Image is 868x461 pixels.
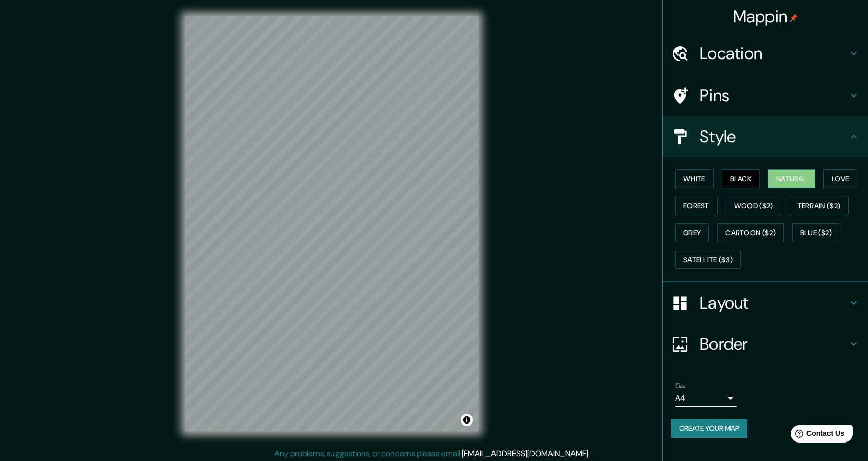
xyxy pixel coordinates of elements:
[777,421,857,450] iframe: Help widget launcher
[590,448,591,460] div: .
[768,169,815,188] button: Natural
[733,6,798,27] h4: Mappin
[675,223,709,242] button: Grey
[717,223,784,242] button: Cartoon ($2)
[675,390,737,407] div: A4
[790,197,849,216] button: Terrain ($2)
[663,116,868,157] div: Style
[591,448,594,460] div: .
[663,323,868,364] div: Border
[663,33,868,74] div: Location
[700,293,847,313] h4: Layout
[675,381,686,390] label: Size
[700,126,847,147] h4: Style
[700,334,847,354] h4: Border
[675,251,741,270] button: Satellite ($3)
[790,14,798,22] img: pin-icon.png
[792,223,840,242] button: Blue ($2)
[462,448,588,459] a: [EMAIL_ADDRESS][DOMAIN_NAME]
[700,43,847,64] h4: Location
[274,448,590,460] p: Any problems, suggestions, or concerns please email .
[671,419,747,438] button: Create your map
[726,197,781,216] button: Wood ($2)
[663,75,868,116] div: Pins
[663,282,868,323] div: Layout
[675,169,714,188] button: White
[722,169,760,188] button: Black
[461,414,473,426] button: Toggle attribution
[675,197,718,216] button: Forest
[185,16,478,431] canvas: Map
[823,169,857,188] button: Love
[700,85,847,106] h4: Pins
